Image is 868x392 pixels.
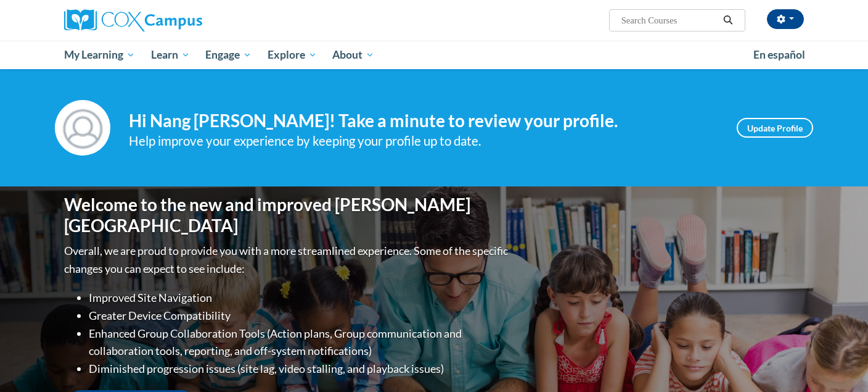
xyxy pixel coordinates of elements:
a: About [325,41,383,69]
span: Explore [268,48,317,62]
a: En español [745,42,813,68]
li: Diminished progression issues (site lag, video stalling, and playback issues) [89,360,511,378]
div: Main menu [46,41,822,69]
span: En español [753,48,805,61]
h4: Hi Nang [PERSON_NAME]! Take a minute to review your profile. [129,111,718,131]
li: Improved Site Navigation [89,289,511,307]
h1: Welcome to the new and improved [PERSON_NAME][GEOGRAPHIC_DATA] [64,194,511,236]
span: About [332,48,374,62]
a: Update Profile [737,118,813,138]
button: Account Settings [767,9,804,29]
a: Explore [260,41,325,69]
a: Engage [197,41,260,69]
span: My Learning [64,48,135,62]
a: Cox Campus [64,9,298,31]
img: Cox Campus [64,9,202,31]
input: Search Courses [620,13,719,28]
p: Overall, we are proud to provide you with a more streamlined experience. Some of the specific cha... [64,242,511,278]
li: Greater Device Compatibility [89,307,511,325]
span: Learn [151,48,190,62]
img: Profile Image [55,100,110,156]
span: Engage [205,48,252,62]
div: Help improve your experience by keeping your profile up to date. [129,131,718,151]
iframe: Button to launch messaging window [819,343,858,382]
a: Learn [143,41,198,69]
li: Enhanced Group Collaboration Tools (Action plans, Group communication and collaboration tools, re... [89,325,511,361]
button: Search [719,13,737,28]
a: My Learning [56,41,143,69]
